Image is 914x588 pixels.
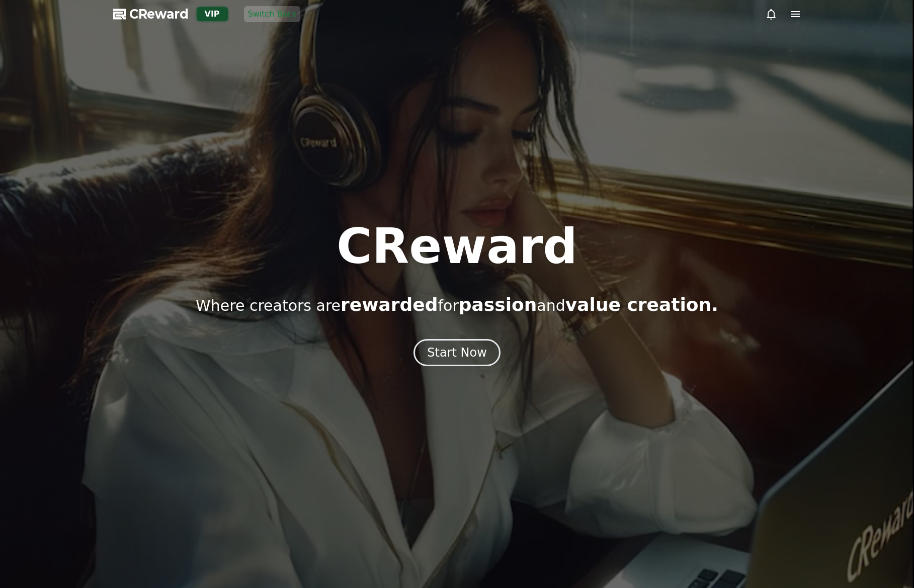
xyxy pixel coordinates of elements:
[129,6,189,22] span: CReward
[565,294,718,315] span: value creation.
[413,339,501,366] button: Start Now
[244,6,301,22] button: Switch Back
[341,294,438,315] span: rewarded
[197,7,228,21] div: VIP
[427,345,487,361] div: Start Now
[113,6,189,22] a: CReward
[337,222,577,271] h1: CReward
[459,294,537,315] span: passion
[413,349,501,359] a: Start Now
[196,295,718,315] p: Where creators are for and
